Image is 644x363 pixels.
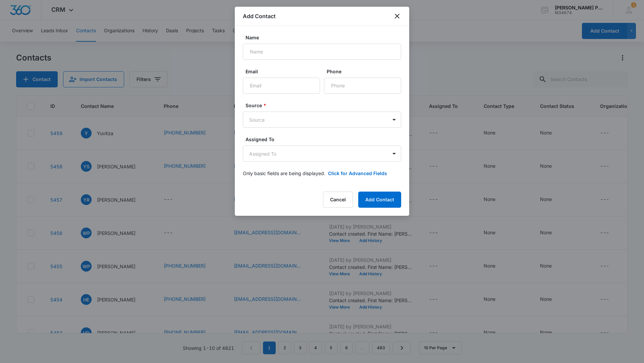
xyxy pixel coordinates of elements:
button: Add Contact [358,192,401,208]
input: Email [243,78,320,94]
p: Only basic fields are being displayed. [243,170,325,177]
button: close [393,12,401,20]
label: Assigned To [246,136,404,143]
button: Click for Advanced Fields [328,170,387,177]
label: Phone [327,68,404,75]
label: Email [246,68,323,75]
button: Cancel [323,192,353,208]
label: Source [246,102,404,109]
input: Name [243,44,401,60]
h1: Add Contact [243,12,276,20]
input: Phone [324,78,401,94]
label: Name [246,34,404,41]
